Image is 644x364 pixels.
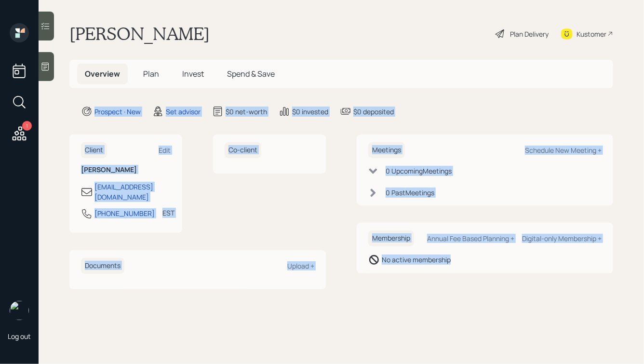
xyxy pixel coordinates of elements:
[94,107,141,117] div: Prospect · New
[287,261,314,270] div: Upload +
[522,234,602,243] div: Digital-only Membership +
[81,142,107,158] h6: Client
[94,208,155,218] div: [PHONE_NUMBER]
[353,107,394,117] div: $0 deposited
[427,234,514,243] div: Annual Fee Based Planning +
[162,208,174,218] div: EST
[227,68,275,79] span: Spend & Save
[382,255,451,265] div: No active membership
[577,29,606,39] div: Kustomer
[368,142,405,158] h6: Meetings
[386,166,452,176] div: 0 Upcoming Meeting s
[8,332,31,341] div: Log out
[85,68,120,79] span: Overview
[94,182,171,202] div: [EMAIL_ADDRESS][DOMAIN_NAME]
[525,146,602,155] div: Schedule New Meeting +
[368,230,414,246] h6: Membership
[166,107,201,117] div: Set advisor
[292,107,328,117] div: $0 invested
[159,146,171,155] div: Edit
[225,142,261,158] h6: Co-client
[182,68,204,79] span: Invest
[81,258,124,274] h6: Documents
[81,166,171,174] h6: [PERSON_NAME]
[22,121,32,131] div: 1
[510,29,549,39] div: Plan Delivery
[10,301,29,320] img: hunter_neumayer.jpg
[226,107,267,117] div: $0 net-worth
[143,68,159,79] span: Plan
[69,23,210,44] h1: [PERSON_NAME]
[386,188,434,198] div: 0 Past Meeting s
